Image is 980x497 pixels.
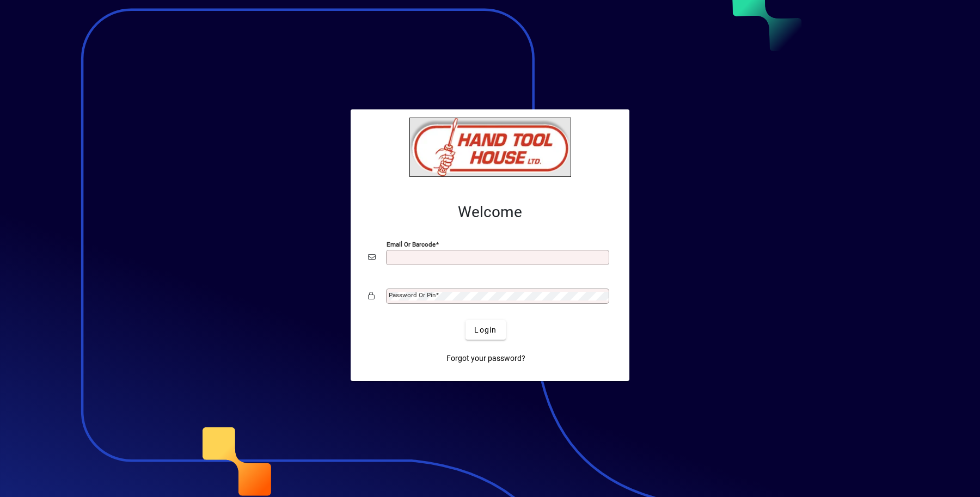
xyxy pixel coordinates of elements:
button: Login [465,320,505,340]
span: Forgot your password? [446,353,525,364]
mat-label: Email or Barcode [387,241,436,248]
span: Login [474,324,497,336]
h2: Welcome [368,203,612,222]
mat-label: Password or Pin [389,291,436,299]
a: Forgot your password? [442,348,530,368]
